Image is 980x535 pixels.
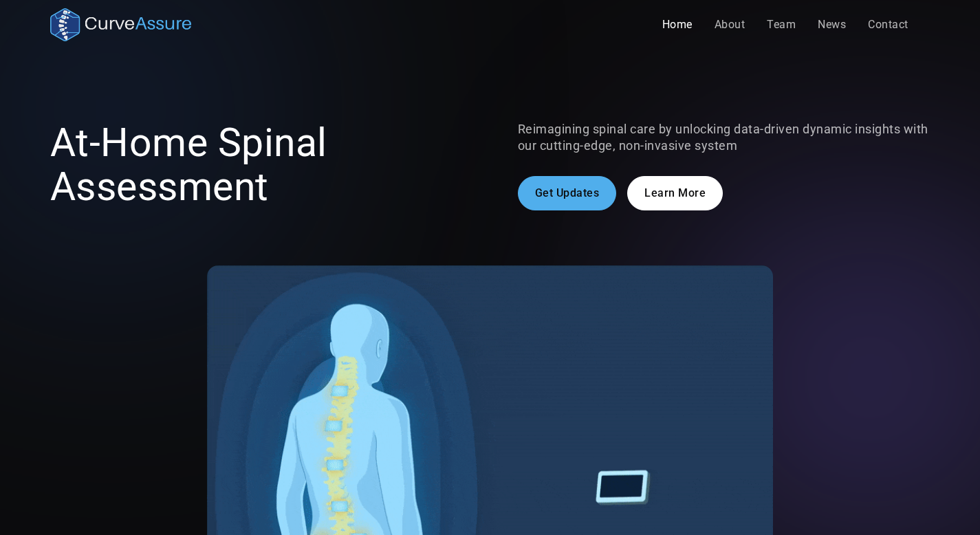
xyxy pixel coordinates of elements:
[857,11,919,39] a: Contact
[50,121,463,209] h1: At-Home Spinal Assessment
[651,11,704,39] a: Home
[50,8,191,41] a: home
[704,11,756,39] a: About
[518,121,930,154] p: Reimagining spinal care by unlocking data-driven dynamic insights with our cutting-edge, non-inva...
[756,11,807,39] a: Team
[807,11,857,39] a: News
[518,176,617,210] a: Get Updates
[627,176,723,210] a: Learn More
